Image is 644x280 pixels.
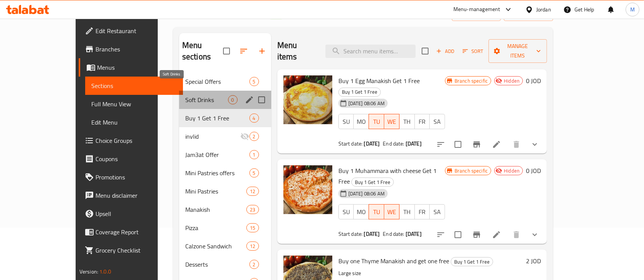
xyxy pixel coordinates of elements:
[364,139,380,149] b: [DATE]
[429,114,445,129] button: SA
[182,40,223,62] h2: Menu sections
[250,78,259,85] span: 5
[185,242,247,251] span: Calzone Sandwich
[369,204,384,219] button: TU
[338,75,420,86] span: Buy 1 Egg Manakish Get 1 Free
[185,223,247,232] span: Pizza
[507,226,526,244] button: delete
[250,261,259,268] span: 2
[185,260,249,269] span: Desserts
[228,95,238,104] div: items
[507,135,526,154] button: delete
[95,209,177,218] span: Upsell
[372,116,381,127] span: TU
[79,241,183,259] a: Grocery Checklist
[247,188,258,195] span: 12
[387,116,396,127] span: WE
[250,115,259,122] span: 4
[364,229,380,239] b: [DATE]
[492,140,501,149] a: Edit menu item
[353,114,369,129] button: MO
[526,75,541,86] h6: 0 JOD
[414,114,430,129] button: FR
[432,135,450,154] button: sort-choices
[450,227,466,243] span: Select to update
[95,26,177,35] span: Edit Restaurant
[218,43,235,59] span: Select all sections
[399,204,415,219] button: TH
[244,94,255,106] button: edit
[342,116,351,127] span: SU
[246,223,259,232] div: items
[339,88,380,96] span: Buy 1 Get 1 Free
[432,226,450,244] button: sort-choices
[417,43,433,59] span: Select section
[79,22,183,40] a: Edit Restaurant
[451,167,491,174] span: Branch specific
[95,191,177,200] span: Menu disclaimer
[185,77,249,86] span: Special Offers
[338,269,523,278] p: Large size
[418,206,427,218] span: FR
[79,186,183,205] a: Menu disclaimer
[91,81,177,90] span: Sections
[185,114,249,123] span: Buy 1 Get 1 Free
[249,150,259,159] div: items
[325,45,416,58] input: search
[501,167,523,174] span: Hidden
[384,204,400,219] button: WE
[433,45,458,57] button: Add
[387,206,396,218] span: WE
[530,140,539,149] svg: Show Choices
[492,230,501,239] a: Edit menu item
[536,5,551,14] div: Jordan
[95,136,177,145] span: Choice Groups
[79,150,183,168] a: Coupons
[85,77,183,95] a: Sections
[351,178,394,187] div: Buy 1 Get 1 Free
[530,230,539,239] svg: Show Choices
[79,205,183,223] a: Upsell
[501,77,523,85] span: Hidden
[91,118,177,127] span: Edit Menu
[250,133,259,140] span: 2
[179,182,271,200] div: Mini Pastries12
[369,114,384,129] button: TU
[246,187,259,196] div: items
[179,109,271,127] div: Buy 1 Get 1 Free4
[458,45,489,57] span: Sort items
[357,116,366,127] span: MO
[338,165,437,187] span: Buy 1 Muhammara with cheese Get 1 Free
[468,226,486,244] button: Branch-specific-item
[179,219,271,237] div: Pizza15
[185,205,247,214] div: Manakish
[526,226,544,244] button: show more
[97,63,177,72] span: Menus
[85,95,183,113] a: Full Menu View
[489,39,547,63] button: Manage items
[526,135,544,154] button: show more
[179,237,271,255] div: Calzone Sandwich12
[435,47,456,56] span: Add
[246,242,259,251] div: items
[406,139,422,149] b: [DATE]
[85,113,183,131] a: Edit Menu
[179,146,271,164] div: Jam3at Offer1
[79,223,183,241] a: Coverage Report
[79,40,183,58] a: Branches
[403,116,412,127] span: TH
[338,139,363,149] span: Start date:
[95,45,177,54] span: Branches
[185,168,249,178] span: Mini Pastries offers
[240,132,249,141] svg: Inactive section
[451,258,493,266] span: Buy 1 Get 1 Free
[247,206,258,213] span: 23
[250,151,259,158] span: 1
[95,154,177,163] span: Coupons
[91,99,177,109] span: Full Menu View
[383,139,404,149] span: End date:
[283,75,332,124] img: Buy 1 Egg Manakish Get 1 Free
[418,116,427,127] span: FR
